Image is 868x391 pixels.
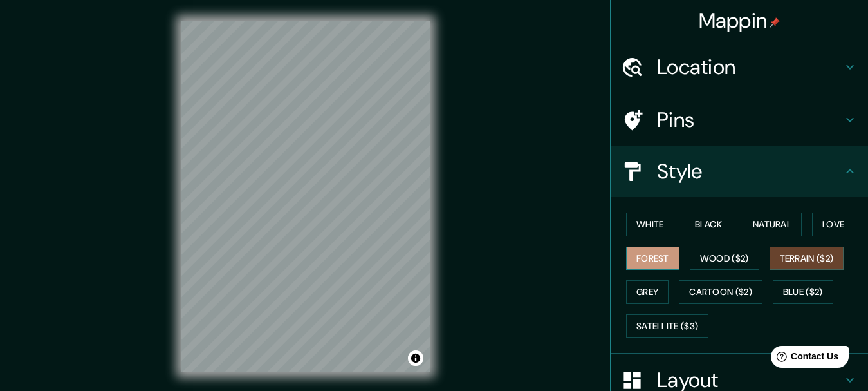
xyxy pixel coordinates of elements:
[770,247,844,271] button: Terrain ($2)
[626,314,708,338] button: Satellite ($3)
[611,94,868,146] div: Pins
[181,21,430,372] canvas: Map
[657,107,842,133] h4: Pins
[626,280,669,304] button: Grey
[408,350,423,366] button: Toggle attribution
[657,54,842,80] h4: Location
[611,41,868,93] div: Location
[626,247,679,271] button: Forest
[679,280,762,304] button: Cartoon ($2)
[685,213,733,236] button: Black
[690,247,759,271] button: Wood ($2)
[743,213,802,236] button: Natural
[812,213,854,236] button: Love
[611,146,868,197] div: Style
[699,8,780,33] h4: Mappin
[657,158,842,184] h4: Style
[773,280,833,304] button: Blue ($2)
[770,17,780,28] img: pin-icon.png
[753,341,854,377] iframe: Help widget launcher
[626,213,674,236] button: White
